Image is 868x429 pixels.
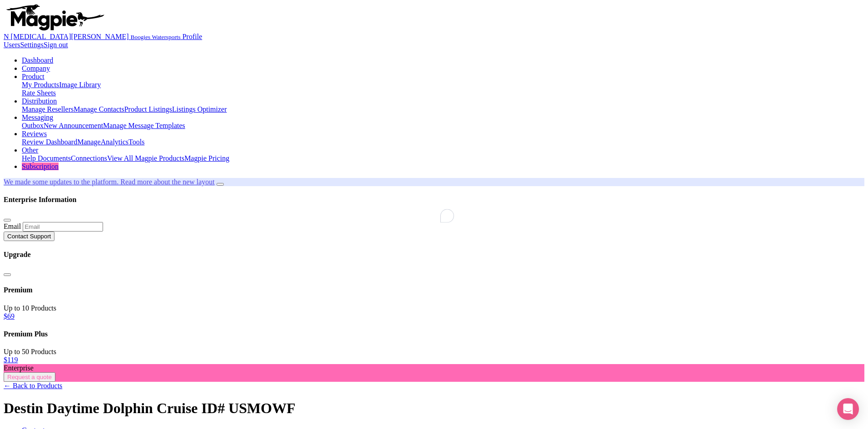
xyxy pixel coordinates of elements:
a: Messaging [22,113,53,121]
label: Email [4,222,21,230]
div: Enterprise [4,364,864,372]
small: Boogies Watersports [131,34,181,40]
button: Close [4,219,11,222]
a: New Announcement [44,122,103,129]
a: Users [4,41,20,49]
a: Manage Resellers [22,105,74,113]
div: Up to 10 Products [4,304,864,312]
button: Close announcement [217,183,224,186]
a: View All Magpie Products [107,154,184,162]
a: Connections [71,154,107,162]
button: Request a quote [4,372,55,382]
a: Help Documents [22,154,71,162]
a: Review Dashboard [22,138,77,146]
a: Image Library [59,81,101,89]
a: Listings Optimizer [172,105,227,113]
a: Company [22,64,50,72]
img: logo-ab69f6fb50320c5b225c76a69d11143b.png [4,4,106,31]
a: Reviews [22,130,47,138]
a: Outbox [22,122,44,129]
a: We made some updates to the platform. Read more about the new layout [4,178,215,186]
a: Manage Contacts [74,105,124,113]
a: Distribution [22,97,57,105]
span: Destin Daytime Dolphin Cruise [4,400,198,416]
h4: Enterprise Information [4,196,864,204]
div: Up to 50 Products [4,348,864,356]
input: Email [23,222,103,232]
a: Product Listings [124,105,172,113]
h4: Upgrade [4,251,864,259]
a: $69 [4,312,15,320]
a: Analytics [101,138,128,146]
a: Manage Message Templates [103,122,185,129]
h4: Premium Plus [4,330,864,338]
a: Tools [128,138,144,146]
a: Manage [77,138,101,146]
span: [MEDICAL_DATA][PERSON_NAME] [11,33,129,40]
a: My Products [22,81,59,89]
a: Product [22,73,44,80]
a: Other [22,146,38,154]
span: ID# USMOWF [202,400,296,416]
a: Subscription [22,163,59,170]
a: $119 [4,356,18,364]
div: Open Intercom Messenger [837,398,859,420]
span: Request a quote [7,374,52,380]
a: N [MEDICAL_DATA][PERSON_NAME] Boogies Watersports [4,33,182,40]
button: Close [4,273,11,276]
a: Magpie Pricing [184,154,229,162]
a: Rate Sheets [22,89,56,97]
span: N [4,33,9,40]
a: Profile [182,33,202,40]
a: Dashboard [22,56,53,64]
a: Sign out [44,41,68,49]
h4: Premium [4,286,864,294]
a: Settings [20,41,44,49]
a: ← Back to Products [4,382,62,390]
button: Contact Support [4,232,54,241]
